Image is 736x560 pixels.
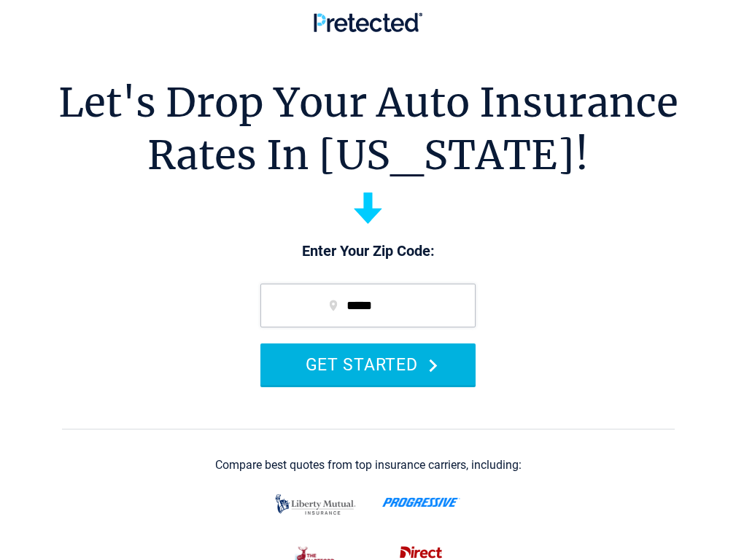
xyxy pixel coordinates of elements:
[58,77,678,182] h1: Let's Drop Your Auto Insurance Rates In [US_STATE]!
[215,459,522,472] div: Compare best quotes from top insurance carriers, including:
[271,487,360,522] img: liberty
[314,12,422,32] img: Pretected Logo
[382,497,460,507] img: progressive
[260,284,476,327] input: zip code
[246,241,490,262] p: Enter Your Zip Code:
[260,343,476,385] button: GET STARTED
